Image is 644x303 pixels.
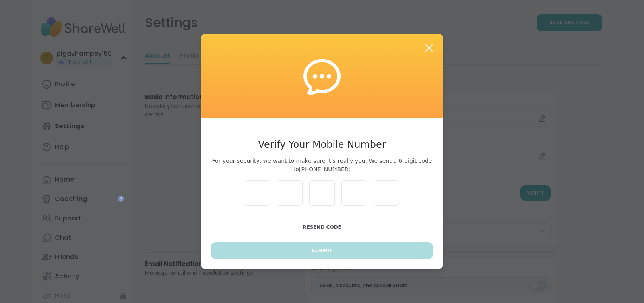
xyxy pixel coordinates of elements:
[211,242,433,259] button: Submit
[211,137,433,152] h3: Verify Your Mobile Number
[312,247,332,254] span: Submit
[303,224,341,230] span: Resend Code
[211,157,433,174] span: For your security, we want to make sure it’s really you. We sent a 6-digit code to [PHONE_NUMBER]
[211,219,433,236] button: Resend Code
[118,195,124,202] iframe: Spotlight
